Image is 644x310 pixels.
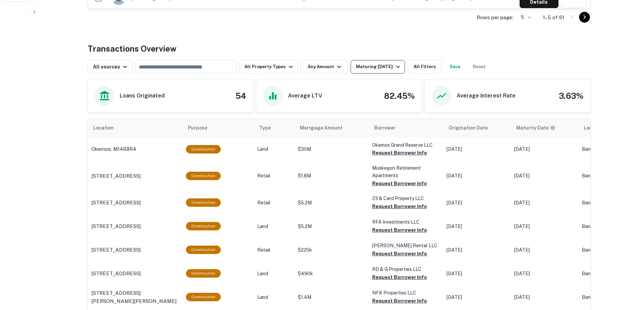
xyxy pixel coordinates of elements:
p: [DATE] [514,223,575,230]
button: Any Amount [301,60,348,74]
span: Origination Date [449,124,497,132]
p: Retail [257,172,291,179]
p: $5.2M [298,199,365,206]
span: Location [93,124,122,132]
p: [STREET_ADDRESS] [91,172,141,180]
p: NFK Properties LLC [372,289,440,297]
p: [DATE] [514,246,575,254]
h4: 3.63% [559,90,583,102]
p: Retail [257,246,291,254]
div: This loan purpose was for construction [186,269,221,278]
button: Request Borrower Info [372,202,427,210]
th: Lender Type [578,118,639,137]
th: Borrower [369,118,443,137]
th: Mortgage Amount [294,118,369,137]
button: Request Borrower Info [372,297,427,305]
div: This loan purpose was for construction [186,172,221,180]
p: [DATE] [514,270,575,277]
p: 1–5 of 61 [543,13,564,22]
span: Lender Type [584,124,613,132]
button: Save your search to get updates of matches that match your search criteria. [444,60,466,74]
span: Type [259,124,280,132]
h4: 82.45% [384,90,415,102]
div: This loan purpose was for construction [186,293,221,301]
p: Bank [582,293,636,301]
p: [STREET_ADDRESS] [91,199,141,207]
p: Land [257,145,291,153]
button: Reset [469,60,490,74]
p: RFA Investments LLC [372,218,440,226]
div: Maturing [DATE] [356,63,402,71]
button: Request Borrower Info [372,149,427,157]
p: Bank [582,246,636,254]
p: [DATE] [447,172,507,179]
div: This loan purpose was for construction [186,198,221,207]
button: Request Borrower Info [372,250,427,258]
p: [DATE] [447,223,507,230]
p: $30M [298,145,365,153]
p: [DATE] [447,199,507,206]
p: $225k [298,246,365,254]
h6: Average Interest Rate [457,92,516,100]
a: [STREET_ADDRESS][PERSON_NAME][PERSON_NAME] [91,289,179,305]
p: Land [257,293,291,301]
button: Request Borrower Info [372,273,427,281]
span: Mortgage Amount [300,124,351,132]
p: Bank [582,270,636,277]
h4: Transactions Overview [88,43,176,55]
p: [DATE] [447,246,507,254]
button: All Filters [408,60,442,74]
p: Land [257,223,291,230]
th: Origination Date [443,118,511,137]
p: Muskegon Retirement Apartments [372,164,440,179]
p: [STREET_ADDRESS] [91,246,141,254]
span: Purpose [188,124,216,132]
p: Retail [257,199,291,206]
p: Okemos Grand Reserve LLC [372,141,440,149]
p: Rows per page: [477,13,513,22]
button: Go to next page [579,12,590,23]
span: Maturity dates displayed may be estimated. Please contact the lender for the most accurate maturi... [516,124,564,132]
p: [DATE] [447,293,507,301]
th: Purpose [183,118,254,137]
p: [PERSON_NAME] Rental LLC [372,242,440,249]
p: Bank [582,223,636,230]
a: [STREET_ADDRESS] [91,270,179,278]
p: Bank [582,145,636,153]
p: Land [257,270,291,277]
p: Bank [582,172,636,179]
div: This loan purpose was for construction [186,145,221,153]
p: 23 & Card Property LLC [372,195,440,202]
p: $1.4M [298,293,365,301]
span: Borrower [374,124,396,132]
p: [DATE] [447,145,507,153]
a: [STREET_ADDRESS] [91,172,179,180]
p: [DATE] [514,293,575,301]
a: Okemos, MI48864 [91,145,179,153]
p: $490k [298,270,365,277]
a: [STREET_ADDRESS] [91,246,179,254]
button: All Property Types [239,60,298,74]
p: Okemos, MI48864 [91,145,136,153]
p: [DATE] [447,270,507,277]
button: Request Borrower Info [372,226,427,234]
p: $1.8M [298,172,365,179]
div: All sources [93,63,129,71]
th: Maturity dates displayed may be estimated. Please contact the lender for the most accurate maturi... [511,118,578,137]
p: [STREET_ADDRESS] [91,270,141,278]
p: [STREET_ADDRESS] [91,222,141,230]
th: Location [88,118,183,137]
p: RD & G Properties LLC [372,265,440,273]
p: [DATE] [514,145,575,153]
th: Type [254,118,294,137]
iframe: Chat Widget [610,256,644,288]
p: $5.2M [298,223,365,230]
div: Maturity dates displayed may be estimated. Please contact the lender for the most accurate maturi... [516,124,555,132]
h4: 54 [236,90,246,102]
div: 5 [516,12,532,22]
a: [STREET_ADDRESS] [91,199,179,207]
a: [STREET_ADDRESS] [91,222,179,230]
h6: Maturity Date [516,124,549,132]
